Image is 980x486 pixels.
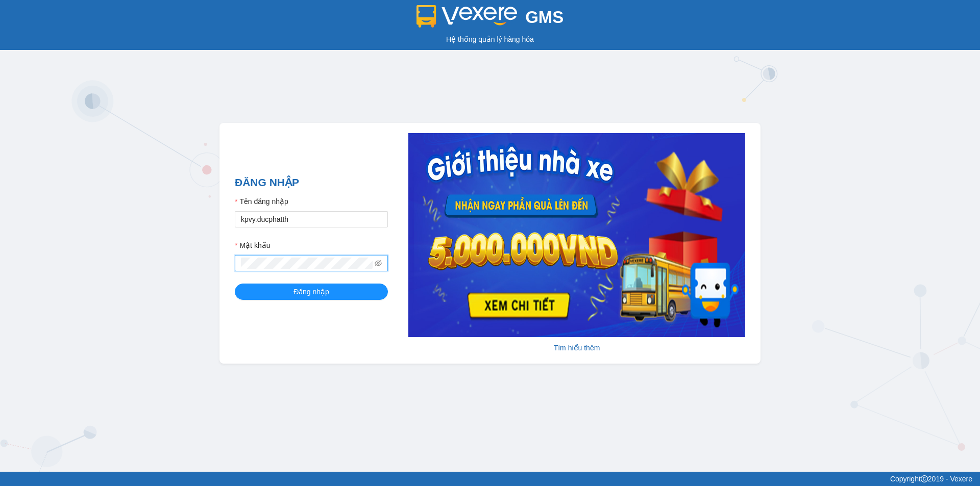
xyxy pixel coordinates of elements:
div: Tìm hiểu thêm [408,342,745,353]
label: Tên đăng nhập [235,196,287,207]
img: banner-0 [408,133,745,337]
input: Mật khẩu [241,258,373,269]
h2: ĐĂNG NHẬP [235,174,388,191]
a: GMS [416,15,564,23]
span: eye-invisible [375,260,382,267]
input: Tên đăng nhập [235,211,388,227]
img: logo 2 [416,5,518,28]
label: Mật khẩu [235,240,270,251]
button: Đăng nhập [235,284,388,300]
span: GMS [525,8,563,27]
div: Hệ thống quản lý hàng hóa [3,34,977,45]
div: Copyright 2019 - Vexere [8,473,972,484]
span: Đăng nhập [293,286,329,297]
span: copyright [922,475,929,482]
